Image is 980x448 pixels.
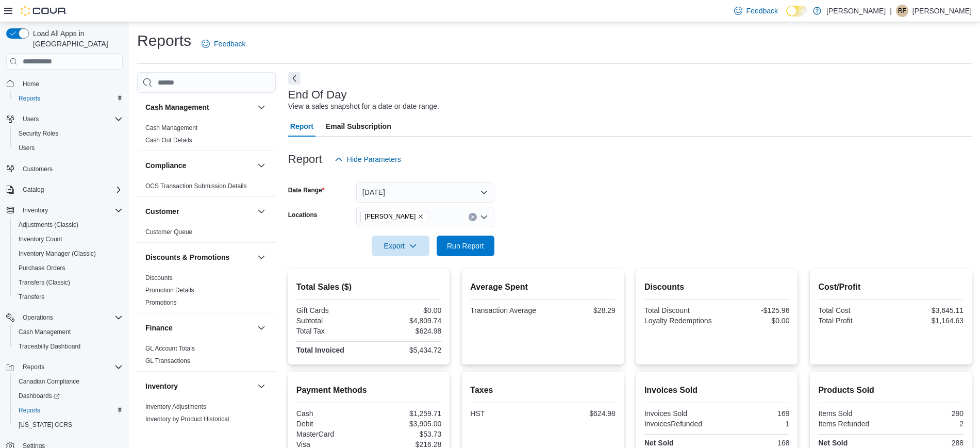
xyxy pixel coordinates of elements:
[730,1,782,21] a: Feedback
[14,247,100,260] a: Inventory Manager (Classic)
[2,360,127,374] button: Reports
[893,306,964,314] div: $3,645.11
[29,28,123,49] span: Load All Apps in [GEOGRAPHIC_DATA]
[145,427,210,436] span: Inventory Count Details
[10,91,127,106] button: Reports
[14,291,48,303] a: Transfers
[145,228,192,236] a: Customer Queue
[10,218,127,232] button: Adjustments (Classic)
[145,102,253,112] button: Cash Management
[145,182,247,190] span: OCS Transaction Submission Details
[145,228,192,236] span: Customer Queue
[371,327,442,335] div: $624.98
[19,264,65,272] span: Purchase Orders
[818,420,889,428] div: Items Refunded
[145,160,253,171] button: Compliance
[14,142,123,154] span: Users
[10,325,127,339] button: Cash Management
[137,30,191,51] h1: Reports
[644,384,790,396] h2: Invoices Sold
[145,124,197,131] a: Cash Management
[255,251,268,263] button: Discounts & Promotions
[10,246,127,261] button: Inventory Manager (Classic)
[145,274,173,281] a: Discounts
[145,137,192,144] a: Cash Out Details
[145,403,206,411] span: Inventory Adjustments
[23,363,44,371] span: Reports
[719,409,790,418] div: 169
[296,430,367,438] div: MasterCard
[288,153,322,165] h3: Report
[470,384,616,396] h2: Taxes
[19,221,78,229] span: Adjustments (Classic)
[19,204,52,217] button: Inventory
[137,226,276,242] div: Customer
[145,415,229,423] span: Inventory by Product Historical
[14,404,44,417] a: Reports
[14,219,82,231] a: Adjustments (Classic)
[10,126,127,141] button: Security Roles
[19,421,72,429] span: [US_STATE] CCRS
[10,389,127,403] a: Dashboards
[372,236,429,256] button: Export
[23,165,53,173] span: Customers
[470,306,541,314] div: Transaction Average
[19,342,80,351] span: Traceabilty Dashboard
[197,34,250,54] a: Feedback
[145,252,229,262] h3: Discounts & Promotions
[255,159,268,172] button: Compliance
[14,326,123,338] span: Cash Management
[719,317,790,325] div: $0.00
[19,77,123,90] span: Home
[826,5,886,17] p: [PERSON_NAME]
[214,39,245,49] span: Feedback
[145,323,253,333] button: Finance
[145,323,173,333] h3: Finance
[371,346,442,354] div: $5,434.72
[898,5,906,17] span: RF
[255,322,268,334] button: Finance
[290,116,313,137] span: Report
[145,428,210,435] a: Inventory Count Details
[14,276,74,289] a: Transfers (Classic)
[19,163,57,175] a: Customers
[2,203,127,218] button: Inventory
[14,326,75,338] a: Cash Management
[2,182,127,197] button: Catalog
[19,278,70,287] span: Transfers (Classic)
[145,124,197,132] span: Cash Management
[19,293,44,301] span: Transfers
[10,290,127,304] button: Transfers
[145,381,178,391] h3: Inventory
[14,276,123,289] span: Transfers (Classic)
[145,416,229,423] a: Inventory by Product Historical
[145,160,186,171] h3: Compliance
[470,281,616,293] h2: Average Spent
[296,281,442,293] h2: Total Sales ($)
[19,78,43,90] a: Home
[893,317,964,325] div: $1,164.63
[14,262,123,274] span: Purchase Orders
[19,113,123,125] span: Users
[14,291,123,303] span: Transfers
[255,380,268,392] button: Inventory
[14,127,123,140] span: Security Roles
[296,317,367,325] div: Subtotal
[347,154,401,164] span: Hide Parameters
[893,420,964,428] div: 2
[14,92,44,105] a: Reports
[2,161,127,176] button: Customers
[14,419,123,431] span: Washington CCRS
[447,241,484,251] span: Run Report
[19,235,62,243] span: Inventory Count
[480,213,488,221] button: Open list of options
[145,403,206,410] a: Inventory Adjustments
[371,306,442,314] div: $0.00
[145,344,195,353] span: GL Account Totals
[10,261,127,275] button: Purchase Orders
[326,116,391,137] span: Email Subscription
[145,357,190,364] a: GL Transactions
[10,141,127,155] button: Users
[14,127,62,140] a: Security Roles
[818,306,889,314] div: Total Cost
